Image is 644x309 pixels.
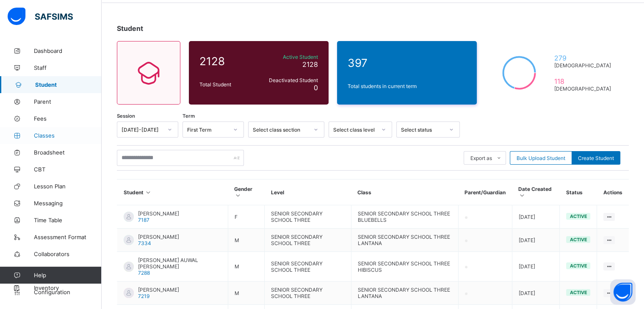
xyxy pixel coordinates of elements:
td: SENIOR SECONDARY SCHOOL THREE [265,252,351,281]
span: [PERSON_NAME] [138,287,179,293]
td: SENIOR SECONDARY SCHOOL THREE LANTANA [351,281,458,305]
span: Export as [470,155,492,161]
span: Active Student [258,54,318,60]
td: SENIOR SECONDARY SCHOOL THREE BLUEBELLS [351,205,458,229]
div: [DATE]-[DATE] [122,127,163,133]
span: Messaging [34,200,102,207]
th: Student [117,179,228,205]
img: safsims [8,8,73,25]
th: Class [351,179,458,205]
span: 118 [554,77,614,86]
span: Term [182,113,195,119]
span: active [569,263,587,269]
td: [DATE] [512,252,560,281]
td: M [228,281,265,305]
span: 7288 [138,270,150,276]
span: Deactivated Student [258,77,318,83]
td: M [228,252,265,281]
td: F [228,205,265,229]
span: Broadsheet [34,149,102,156]
th: Parent/Guardian [458,179,512,205]
span: Help [34,272,101,279]
span: [PERSON_NAME] [138,234,179,240]
td: [DATE] [512,205,560,229]
td: SENIOR SECONDARY SCHOOL THREE HIBISCUS [351,252,458,281]
span: active [569,290,587,295]
span: Fees [34,115,102,122]
span: 279 [554,54,614,62]
span: active [569,237,587,243]
span: Bulk Upload Student [517,155,565,161]
span: Configuration [34,289,101,295]
span: Create Student [578,155,614,161]
span: [DEMOGRAPHIC_DATA] [554,86,614,92]
span: Staff [34,64,102,71]
td: [DATE] [512,281,560,305]
span: CBT [34,166,102,173]
div: Select class section [253,127,309,133]
i: Sort in Ascending Order [518,192,525,199]
span: 2128 [199,55,254,68]
span: 0 [314,83,318,92]
span: Time Table [34,217,102,223]
span: Lesson Plan [34,183,102,190]
th: Level [265,179,351,205]
th: Date Created [512,179,560,205]
span: Session [117,113,135,119]
td: SENIOR SECONDARY SCHOOL THREE [265,205,351,229]
td: M [228,229,265,252]
th: Status [560,179,597,205]
div: Select class level [333,127,376,133]
div: Total Student [197,79,256,90]
span: Total students in current term [348,83,466,89]
span: Classes [34,132,102,139]
td: SENIOR SECONDARY SCHOOL THREE [265,281,351,305]
i: Sort in Ascending Order [145,189,152,196]
button: Open asap [610,279,636,305]
span: 7219 [138,293,149,299]
span: Collaborators [34,251,102,257]
th: Actions [597,179,629,205]
i: Sort in Ascending Order [234,192,241,199]
td: SENIOR SECONDARY SCHOOL THREE [265,229,351,252]
span: active [569,213,587,219]
th: Gender [228,179,265,205]
span: [DEMOGRAPHIC_DATA] [554,62,614,69]
div: First Term [187,127,228,133]
div: Select status [401,127,444,133]
span: 2128 [302,60,318,69]
span: Dashboard [34,47,102,54]
td: SENIOR SECONDARY SCHOOL THREE LANTANA [351,229,458,252]
span: Parent [34,98,102,105]
span: Student [117,24,143,33]
span: 7187 [138,217,149,223]
td: [DATE] [512,229,560,252]
span: Assessment Format [34,234,102,240]
span: 7334 [138,240,151,246]
span: [PERSON_NAME] [138,210,179,217]
span: 397 [348,56,466,69]
span: Student [35,81,102,88]
span: [PERSON_NAME] AUWAL [PERSON_NAME] [138,257,221,270]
